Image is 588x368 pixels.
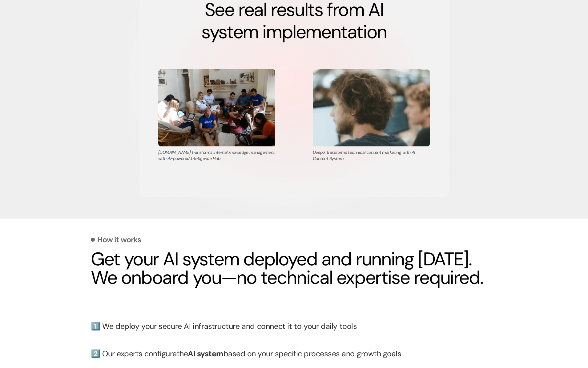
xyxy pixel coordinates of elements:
h3: 1️⃣ We deploy your secure AI infrastructure and connect it to your daily tools [91,321,497,332]
strong: the [177,349,188,359]
a: [DOMAIN_NAME] transforms internal knowledge management with AI-powered Intelligence Hub [139,58,294,173]
h3: 2️⃣ Our experts configure based on your specific processes and growth goals [91,348,497,359]
strong: AI system [188,349,224,359]
p: [DOMAIN_NAME] transforms internal knowledge management with AI-powered Intelligence Hub [158,149,275,162]
a: DeepX transforms technical content marketing with AI Content System [294,58,449,173]
h2: Get your AI system deployed and running [DATE]. We onboard you—no technical expertise required. [91,250,497,287]
p: DeepX transforms technical content marketing with AI Content System [313,149,430,162]
p: How it works [97,236,141,243]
